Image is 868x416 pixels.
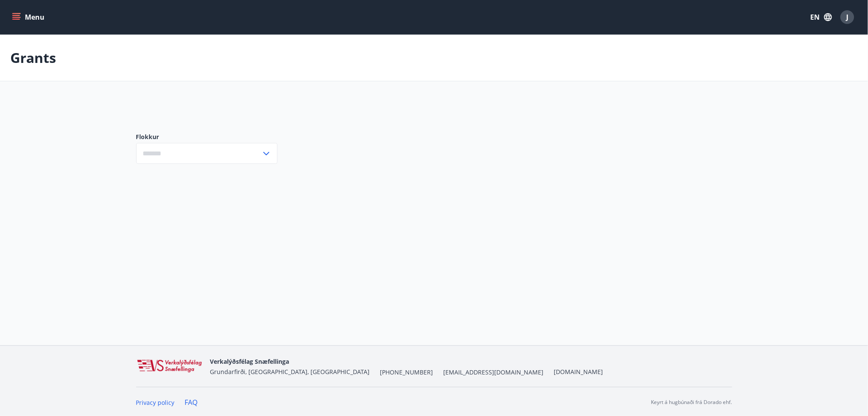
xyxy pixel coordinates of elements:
span: Grundarfirði, [GEOGRAPHIC_DATA], [GEOGRAPHIC_DATA] [210,368,370,376]
span: Verkalýðsfélag Snæfellinga [210,357,289,365]
p: Keyrt á hugbúnaði frá Dorado ehf. [651,398,732,406]
button: menu [10,9,48,25]
button: EN [807,9,835,25]
span: [EMAIL_ADDRESS][DOMAIN_NAME] [444,368,544,377]
span: J [847,12,849,22]
button: J [837,7,858,27]
label: Flokkur [136,133,277,141]
a: FAQ [185,398,198,407]
img: WvRpJk2u6KDFA1HvFrCJUzbr97ECa5dHUCvez65j.png [136,359,203,374]
span: [PHONE_NUMBER] [380,368,433,377]
a: Privacy policy [136,398,175,407]
p: Grants [10,48,56,67]
a: [DOMAIN_NAME] [554,368,603,376]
